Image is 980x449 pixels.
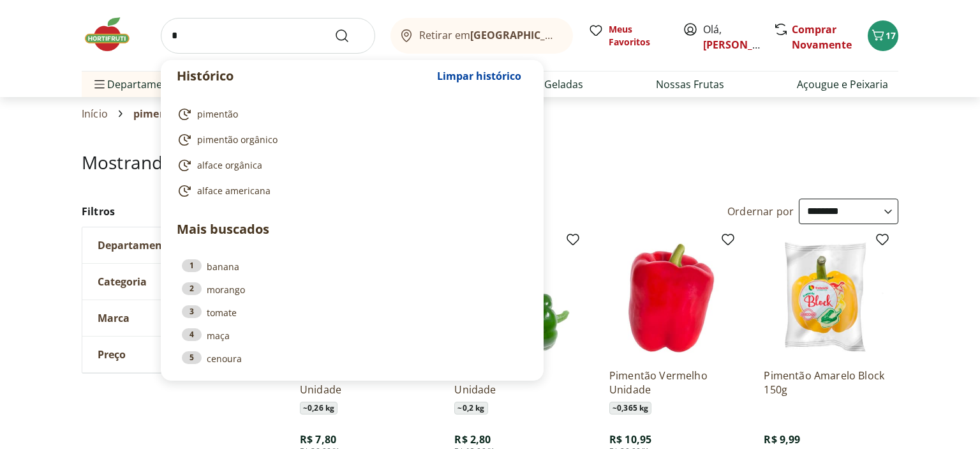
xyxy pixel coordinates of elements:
[177,67,431,85] p: Histórico
[609,432,651,446] span: R$ 10,95
[886,29,896,42] span: 17
[182,259,523,273] a: 1banana
[437,71,521,81] span: Limpar histórico
[390,18,573,54] button: Retirar em[GEOGRAPHIC_DATA]/[GEOGRAPHIC_DATA]
[98,312,130,324] span: Marca
[197,159,262,172] span: alface orgânica
[454,369,575,397] a: Pimentão Verde Unidade
[177,158,523,173] a: alface orgânica
[764,237,885,358] img: Pimentão Amarelo Block 150g
[182,328,523,342] a: 4maça
[792,22,852,52] a: Comprar Novamente
[764,369,885,397] a: Pimentão Amarelo Block 150g
[177,183,523,199] a: alface americana
[334,28,365,43] button: Submit Search
[182,282,523,296] a: 2morango
[609,237,731,358] img: Pimentão Vermelho Unidade
[82,152,898,172] h1: Mostrando resultados para:
[609,369,731,397] a: Pimentão Vermelho Unidade
[419,29,560,41] span: Retirar em
[300,432,336,446] span: R$ 7,80
[703,22,760,52] span: Olá,
[182,282,202,295] div: 2
[161,18,375,54] input: search
[609,23,667,49] span: Meus Favoritos
[177,132,523,148] a: pimentão orgânico
[197,108,238,121] span: pimentão
[82,227,274,263] button: Departamento
[656,77,724,92] a: Nossas Frutas
[609,402,651,415] span: ~ 0,365 kg
[454,402,487,415] span: ~ 0,2 kg
[797,77,888,92] a: Açougue e Peixaria
[177,107,523,122] a: pimentão
[133,108,184,119] span: pimentão
[300,402,338,415] span: ~ 0,26 kg
[98,275,147,288] span: Categoria
[182,259,202,272] div: 1
[182,351,523,365] a: 5cenoura
[82,199,274,224] h2: Filtros
[182,305,523,319] a: 3tomate
[470,28,685,42] b: [GEOGRAPHIC_DATA]/[GEOGRAPHIC_DATA]
[92,69,107,100] button: Menu
[197,133,278,146] span: pimentão orgânico
[197,185,271,197] span: alface americana
[182,305,202,318] div: 3
[588,23,667,49] a: Meus Favoritos
[868,20,898,51] button: Carrinho
[92,69,184,100] span: Departamentos
[182,351,202,364] div: 5
[177,220,528,239] p: Mais buscados
[703,38,786,52] a: [PERSON_NAME]
[82,15,145,54] img: Hortifruti
[82,264,274,300] button: Categoria
[82,300,274,336] button: Marca
[300,369,421,397] a: Pimentão Amarelo Unidade
[727,204,794,218] label: Ordernar por
[82,108,108,119] a: Início
[82,337,274,372] button: Preço
[454,432,491,446] span: R$ 2,80
[764,432,800,446] span: R$ 9,99
[98,348,126,361] span: Preço
[182,328,202,341] div: 4
[98,239,173,252] span: Departamento
[431,61,528,91] button: Limpar histórico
